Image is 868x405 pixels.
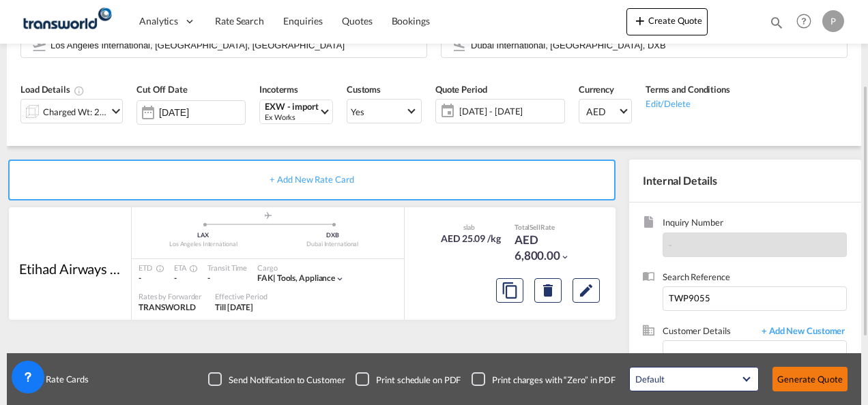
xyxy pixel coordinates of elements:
[270,174,353,185] span: + Add New Rate Card
[392,15,430,27] span: Bookings
[669,239,672,250] span: -
[579,99,632,123] md-select: Select Currency: د.إ AEDUnited Arab Emirates Dirham
[20,99,123,123] div: Charged Wt: 271.00 KGicon-chevron-down
[769,15,784,35] div: icon-magnify
[39,373,89,385] span: Rate Cards
[586,105,618,119] span: AED
[351,106,364,117] div: Yes
[530,223,540,231] span: Sell
[268,240,398,249] div: Dubai International
[347,99,422,123] md-select: Select Customs: Yes
[265,112,319,122] div: Ex Works
[496,278,523,303] button: Copy
[139,302,201,314] div: TRANSWORLD
[772,367,848,391] button: Generate Quote
[139,14,178,28] span: Analytics
[186,265,194,273] md-icon: Estimated Time Of Arrival
[74,85,85,96] md-icon: Chargeable Weight
[152,265,160,273] md-icon: Estimated Time Of Departure
[663,286,847,311] input: Enter search reference
[268,231,398,240] div: DXB
[356,372,461,386] md-checkbox: Checkbox No Ink
[8,160,616,200] div: + Add New Rate Card
[50,33,420,57] input: Search by Door/Airport
[20,6,113,37] img: f753ae806dec11f0841701cdfdf085c0.png
[174,273,177,283] span: -
[471,33,840,57] input: Search by Door/Airport
[215,302,253,314] div: Till 31 Oct 2025
[646,84,730,95] span: Terms and Conditions
[108,103,124,119] md-icon: icon-chevron-down
[436,103,452,119] md-icon: icon-calendar
[441,33,848,58] md-input-container: Dubai International, Dubai, DXB
[573,278,600,303] button: Edit
[139,302,196,312] span: TRANSWORLD
[136,84,188,95] span: Cut Off Date
[139,273,141,283] span: -
[229,374,345,386] div: Send Notification to Customer
[663,216,847,232] span: Inquiry Number
[632,12,648,29] md-icon: icon-plus 400-fg
[492,374,616,386] div: Print charges with “Zero” in PDF
[792,10,815,33] span: Help
[20,33,427,58] md-input-container: Los Angeles International, Los Angeles, LAX
[459,105,561,117] span: [DATE] - [DATE]
[502,282,518,299] md-icon: assets/icons/custom/copyQuote.svg
[259,84,298,95] span: Incoterms
[663,325,755,340] span: Customer Details
[769,15,784,30] md-icon: icon-magnify
[534,278,562,303] button: Delete
[663,271,847,286] span: Search Reference
[626,8,708,35] button: icon-plus 400-fgCreate Quote
[515,232,583,265] div: AED 6,800.00
[792,10,822,34] div: Help
[376,374,461,386] div: Print schedule on PDF
[139,291,201,301] div: Rates by Forwarder
[139,262,160,273] div: ETD
[273,273,276,283] span: |
[472,372,616,386] md-checkbox: Checkbox No Ink
[822,10,844,32] div: P
[207,273,247,284] div: -
[755,325,847,340] span: + Add New Customer
[215,291,267,301] div: Effective Period
[560,252,570,262] md-icon: icon-chevron-down
[435,84,487,95] span: Quote Period
[635,374,664,385] div: Default
[257,273,277,283] span: FAK
[335,274,345,284] md-icon: icon-chevron-down
[257,273,335,284] div: tools, appliance
[347,84,381,95] span: Customs
[629,160,861,202] div: Internal Details
[342,15,372,27] span: Quotes
[456,102,564,121] span: [DATE] - [DATE]
[437,222,501,232] div: slab
[20,84,85,95] span: Load Details
[159,107,245,118] input: Select
[441,232,501,245] div: AED 25.09 /kg
[43,102,107,121] div: Charged Wt: 271.00 KG
[669,341,846,372] input: Enter Customer Details
[215,302,253,312] span: Till [DATE]
[260,212,276,219] md-icon: assets/icons/custom/roll-o-plane.svg
[283,15,323,27] span: Enquiries
[515,222,583,232] div: Total Rate
[207,262,247,273] div: Transit Time
[579,84,614,95] span: Currency
[257,262,345,273] div: Cargo
[139,231,268,240] div: LAX
[208,372,345,386] md-checkbox: Checkbox No Ink
[139,240,268,249] div: Los Angeles International
[265,102,319,112] div: EXW - import
[259,100,333,124] md-select: Select Incoterms: EXW - import Ex Works
[174,262,194,273] div: ETA
[646,96,730,110] div: Edit/Delete
[215,15,264,27] span: Rate Search
[19,259,121,278] div: Etihad Airways dba Etihad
